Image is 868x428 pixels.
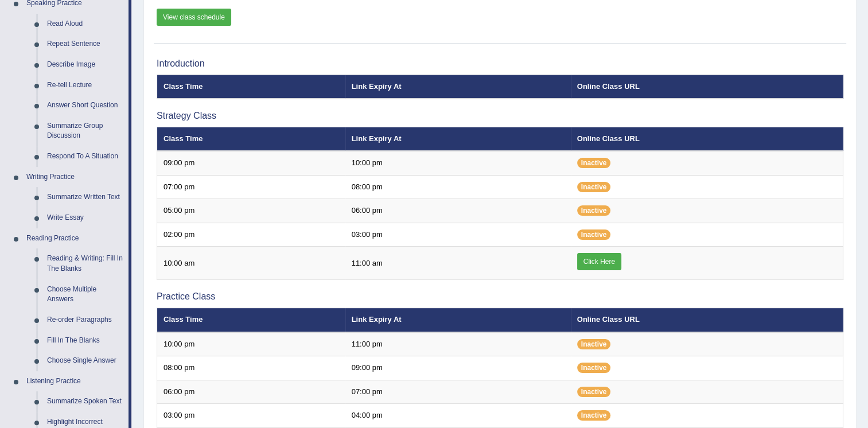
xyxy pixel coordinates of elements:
[577,205,611,216] span: Inactive
[157,223,345,247] td: 02:00 pm
[21,371,129,392] a: Listening Practice
[577,339,611,349] span: Inactive
[345,356,571,380] td: 09:00 pm
[42,75,129,96] a: Re-tell Lecture
[42,14,129,34] a: Read Aloud
[157,380,345,404] td: 06:00 pm
[157,151,345,175] td: 09:00 pm
[571,127,843,151] th: Online Class URL
[42,187,129,208] a: Summarize Written Text
[577,229,611,240] span: Inactive
[21,167,129,188] a: Writing Practice
[42,34,129,55] a: Repeat Sentence
[42,146,129,167] a: Respond To A Situation
[42,55,129,75] a: Describe Image
[157,127,345,151] th: Class Time
[345,308,571,332] th: Link Expiry At
[42,95,129,116] a: Answer Short Question
[577,387,611,397] span: Inactive
[345,247,571,280] td: 11:00 am
[345,223,571,247] td: 03:00 pm
[157,404,345,428] td: 03:00 pm
[345,380,571,404] td: 07:00 pm
[157,175,345,199] td: 07:00 pm
[42,116,129,146] a: Summarize Group Discussion
[42,279,129,310] a: Choose Multiple Answers
[157,111,843,121] h3: Strategy Class
[42,208,129,228] a: Write Essay
[571,308,843,332] th: Online Class URL
[157,308,345,332] th: Class Time
[157,75,345,99] th: Class Time
[42,330,129,351] a: Fill In The Blanks
[157,332,345,356] td: 10:00 pm
[157,356,345,380] td: 08:00 pm
[577,410,611,421] span: Inactive
[345,199,571,223] td: 06:00 pm
[345,404,571,428] td: 04:00 pm
[345,332,571,356] td: 11:00 pm
[157,9,231,26] a: View class schedule
[42,310,129,330] a: Re-order Paragraphs
[345,127,571,151] th: Link Expiry At
[577,363,611,373] span: Inactive
[21,228,129,249] a: Reading Practice
[42,248,129,279] a: Reading & Writing: Fill In The Blanks
[345,175,571,199] td: 08:00 pm
[157,59,843,69] h3: Introduction
[345,75,571,99] th: Link Expiry At
[42,351,129,371] a: Choose Single Answer
[577,182,611,192] span: Inactive
[42,391,129,412] a: Summarize Spoken Text
[157,247,345,280] td: 10:00 am
[157,291,843,302] h3: Practice Class
[157,199,345,223] td: 05:00 pm
[577,158,611,168] span: Inactive
[345,151,571,175] td: 10:00 pm
[571,75,843,99] th: Online Class URL
[577,253,621,270] a: Click Here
